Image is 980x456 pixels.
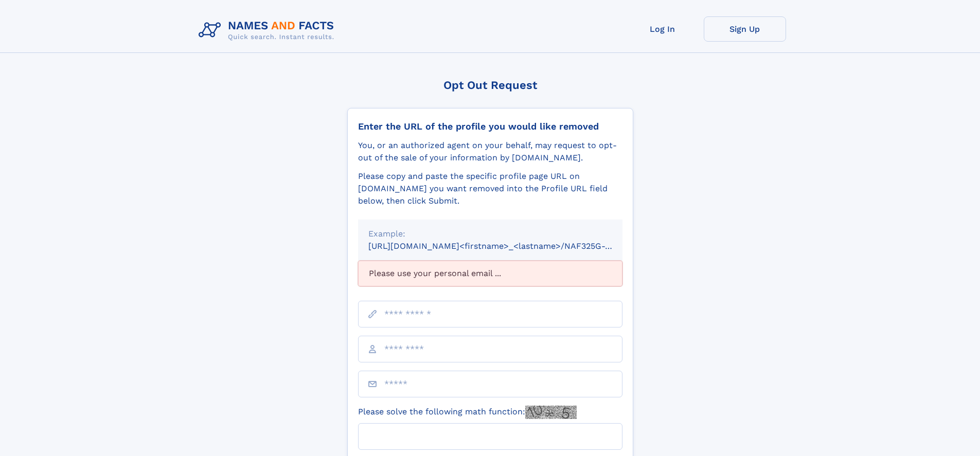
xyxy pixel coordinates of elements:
div: Please copy and paste the specific profile page URL on [DOMAIN_NAME] you want removed into the Pr... [358,170,622,207]
div: Example: [368,228,612,240]
div: Please use your personal email ... [358,261,622,286]
a: Sign Up [704,16,786,42]
small: [URL][DOMAIN_NAME]<firstname>_<lastname>/NAF325G-xxxxxxxx [368,241,642,251]
img: Logo Names and Facts [194,16,343,44]
div: You, or an authorized agent on your behalf, may request to opt-out of the sale of your informatio... [358,139,622,164]
a: Log In [621,16,704,42]
label: Please solve the following math function: [358,406,577,419]
div: Enter the URL of the profile you would like removed [358,121,622,132]
div: Opt Out Request [347,79,633,92]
